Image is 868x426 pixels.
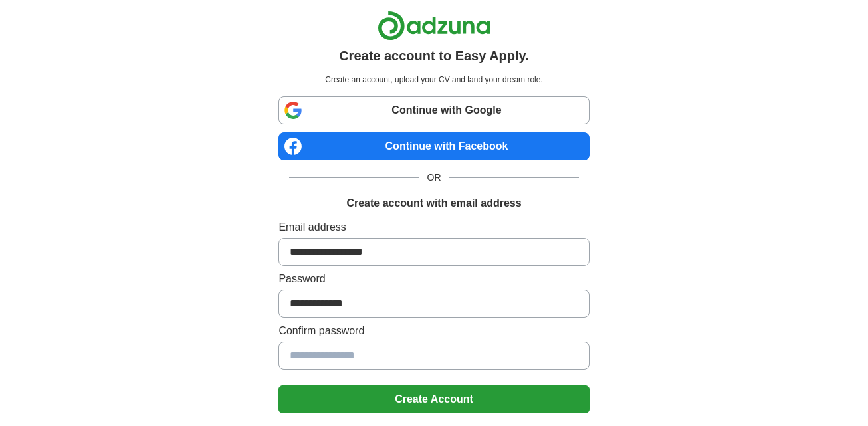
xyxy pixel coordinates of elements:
[278,385,589,413] button: Create Account
[339,46,529,66] h1: Create account to Easy Apply.
[378,11,490,41] img: Adzuna logo
[278,323,589,339] label: Confirm password
[278,132,589,160] a: Continue with Facebook
[419,171,449,185] span: OR
[278,271,589,287] label: Password
[278,219,589,235] label: Email address
[278,96,589,124] a: Continue with Google
[346,195,521,211] h1: Create account with email address
[281,74,586,86] p: Create an account, upload your CV and land your dream role.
